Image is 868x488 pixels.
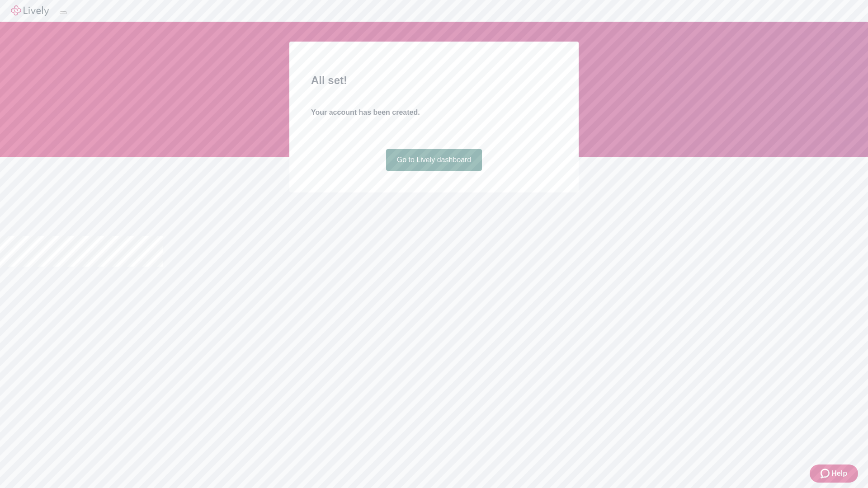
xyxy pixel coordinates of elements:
[11,5,49,16] img: Lively
[821,468,831,479] svg: Zendesk support icon
[810,465,858,483] button: Zendesk support iconHelp
[386,149,482,171] a: Go to Lively dashboard
[311,107,557,118] h4: Your account has been created.
[60,11,67,14] button: Log out
[311,72,557,89] h2: All set!
[831,468,847,479] span: Help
